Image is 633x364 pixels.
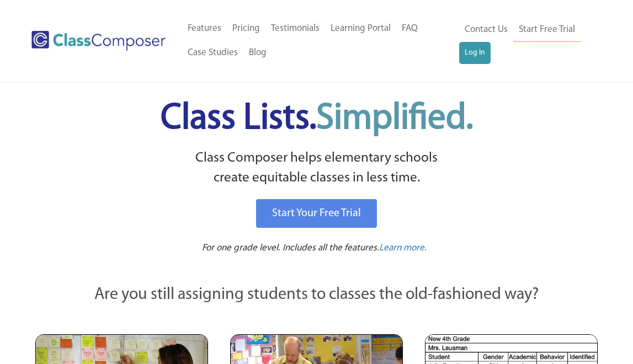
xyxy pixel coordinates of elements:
a: Start Your Free Trial [256,199,377,228]
a: Contact Us [459,18,513,42]
span: Class Lists. [161,101,473,137]
a: Testimonials [265,17,325,41]
a: Pricing [227,17,265,41]
a: Blog [243,41,272,65]
a: Learn more. [379,242,427,255]
a: Case Studies [182,41,243,65]
span: Simplified. [316,101,473,137]
a: FAQ [396,17,423,41]
nav: Header Menu [459,18,593,64]
span: Start Your Free Trial [272,208,361,219]
span: For one grade level. Includes all the features. [202,243,379,253]
p: Class Composer helps elementary schools create equitable classes in less time. [34,148,600,189]
span: Learn more. [379,243,427,253]
a: Log In [459,42,491,64]
p: Are you still assigning students to classes the old-fashioned way? [35,283,598,307]
a: Learning Portal [325,17,396,41]
a: Features [182,17,227,41]
img: Class Composer [31,31,166,51]
a: Start Free Trial [513,18,581,42]
nav: Header Menu [182,17,459,65]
